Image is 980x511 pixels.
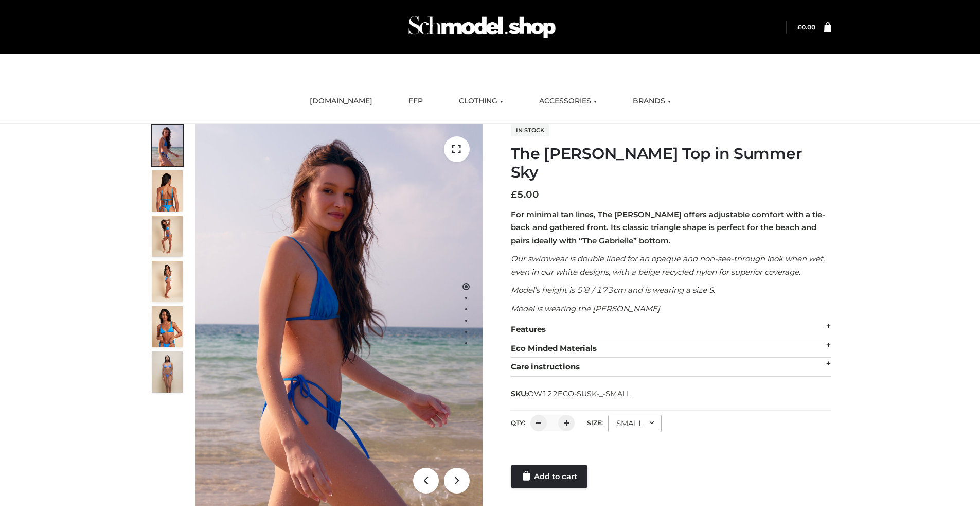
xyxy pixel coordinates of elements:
[511,145,831,182] h1: The [PERSON_NAME] Top in Summer Sky
[511,339,831,358] div: Eco Minded Materials
[511,285,715,295] em: Model’s height is 5’8 / 173cm and is wearing a size S.
[511,387,632,400] span: SKU:
[152,216,183,257] img: 4.Alex-top_CN-1-1-2.jpg
[511,358,831,377] div: Care instructions
[528,389,631,398] span: OW122ECO-SUSK-_-SMALL
[152,261,183,302] img: 3.Alex-top_CN-1-1-2.jpg
[625,90,679,113] a: BRANDS
[152,351,183,393] img: SSVC.jpg
[531,90,604,113] a: ACCESSORIES
[608,415,662,432] div: SMALL
[405,7,559,47] img: Schmodel Admin 964
[797,23,815,31] bdi: 0.00
[511,419,525,427] label: QTY:
[511,209,825,245] strong: For minimal tan lines, The [PERSON_NAME] offers adjustable comfort with a tie-back and gathered f...
[511,189,539,200] bdi: 5.00
[511,189,517,200] span: £
[511,320,831,339] div: Features
[152,170,183,212] img: 5.Alex-top_CN-1-1_1-1.jpg
[797,23,815,31] a: £0.00
[511,465,587,488] a: Add to cart
[451,90,511,113] a: CLOTHING
[152,125,183,166] img: 1.Alex-top_SS-1_4464b1e7-c2c9-4e4b-a62c-58381cd673c0-1.jpg
[797,23,801,31] span: £
[511,254,825,277] em: Our swimwear is double lined for an opaque and non-see-through look when wet, even in our white d...
[195,124,483,506] img: 1.Alex-top_SS-1_4464b1e7-c2c9-4e4b-a62c-58381cd673c0 (1)
[511,124,549,136] span: In stock
[152,306,183,347] img: 2.Alex-top_CN-1-1-2.jpg
[401,90,431,113] a: FFP
[302,90,380,113] a: [DOMAIN_NAME]
[587,419,603,427] label: Size:
[511,304,660,313] em: Model is wearing the [PERSON_NAME]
